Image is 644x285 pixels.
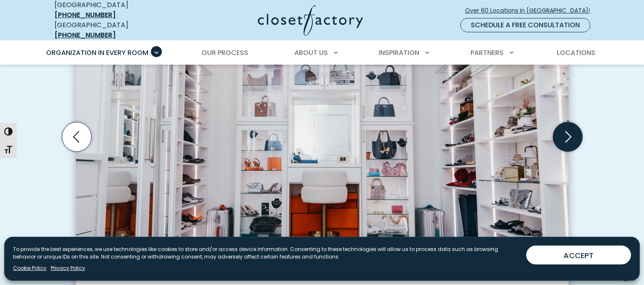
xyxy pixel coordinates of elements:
a: Cookie Policy [13,264,47,272]
span: Over 60 Locations in [GEOGRAPHIC_DATA]! [465,6,597,15]
button: Previous slide [59,119,95,155]
a: Privacy Policy [51,264,85,272]
span: Partners [470,48,504,58]
a: Over 60 Locations in [GEOGRAPHIC_DATA]! [465,3,597,18]
span: Our Process [202,48,248,58]
button: Next slide [550,119,586,155]
span: Locations [557,48,595,58]
p: To provide the best experiences, we use technologies like cookies to store and/or access device i... [13,246,519,261]
span: Inspiration [379,48,419,58]
a: [PHONE_NUMBER] [55,30,116,40]
span: Organization in Every Room [46,48,148,58]
nav: Primary Menu [40,41,604,65]
span: About Us [294,48,328,58]
a: [PHONE_NUMBER] [55,10,116,20]
button: ACCEPT [526,246,631,264]
div: [GEOGRAPHIC_DATA] [55,20,176,40]
img: Closet Factory Logo [258,5,363,36]
a: Schedule a Free Consultation [460,18,590,32]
